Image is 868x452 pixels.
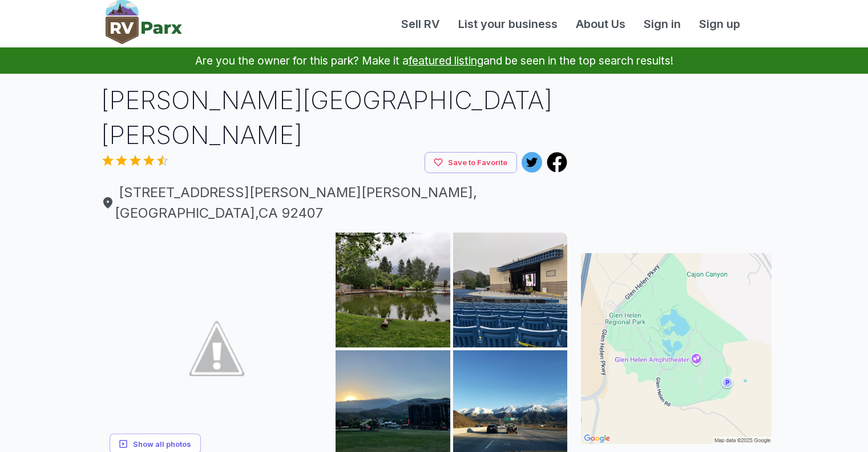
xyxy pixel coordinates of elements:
[567,15,635,33] a: About Us
[392,15,449,33] a: Sell RV
[690,15,749,33] a: Sign up
[14,47,854,74] p: Are you the owner for this park? Make it a and be seen in the top search results!
[449,15,567,33] a: List your business
[409,54,483,67] a: featured listing
[101,182,568,223] a: [STREET_ADDRESS][PERSON_NAME][PERSON_NAME],[GEOGRAPHIC_DATA],CA 92407
[453,233,568,347] img: AAcXr8qqgEm2ikaxON9h9jfvV2Mdly0K1L3UCUEJtcA18-Ntks5sM5ZXhI1gsR8bhk37pVDFcRjkCJVC4lBMAG_n5o2499bNQ...
[336,233,450,347] img: AAcXr8pZ313HvP8O1DcRb8yYRBOUxl0SnW0RVrYiLvS1Juj5WZ3ZeKTLNFpznSjEfS-QxufDg_MEP9mKYW-Jcz1EPfaKQXGRx...
[101,182,568,223] span: [STREET_ADDRESS][PERSON_NAME][PERSON_NAME] , [GEOGRAPHIC_DATA] , CA 92407
[581,253,772,444] img: Map for Glen Helen Regional Park
[581,83,772,226] iframe: Advertisement
[101,83,568,152] h1: [PERSON_NAME][GEOGRAPHIC_DATA][PERSON_NAME]
[425,152,517,173] button: Save to Favorite
[635,15,690,33] a: Sign in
